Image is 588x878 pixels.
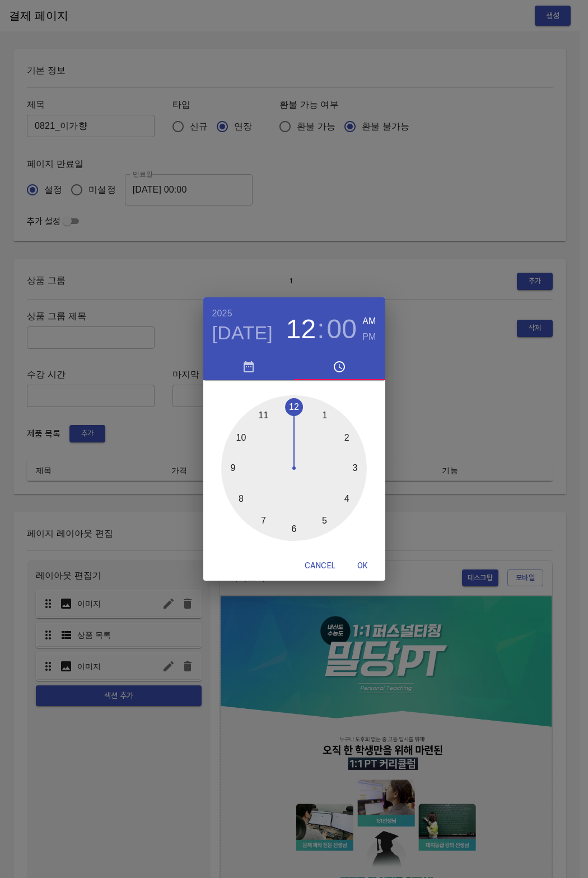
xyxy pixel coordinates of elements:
button: 2025 [212,306,232,321]
button: AM [362,314,376,329]
button: Cancel [300,555,340,576]
button: 00 [327,314,357,345]
span: Cancel [305,559,335,573]
button: [DATE] [212,321,273,345]
button: OK [345,555,381,576]
button: 12 [286,314,316,345]
span: OK [349,559,376,573]
h3: : [317,314,324,345]
button: PM [362,329,376,345]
